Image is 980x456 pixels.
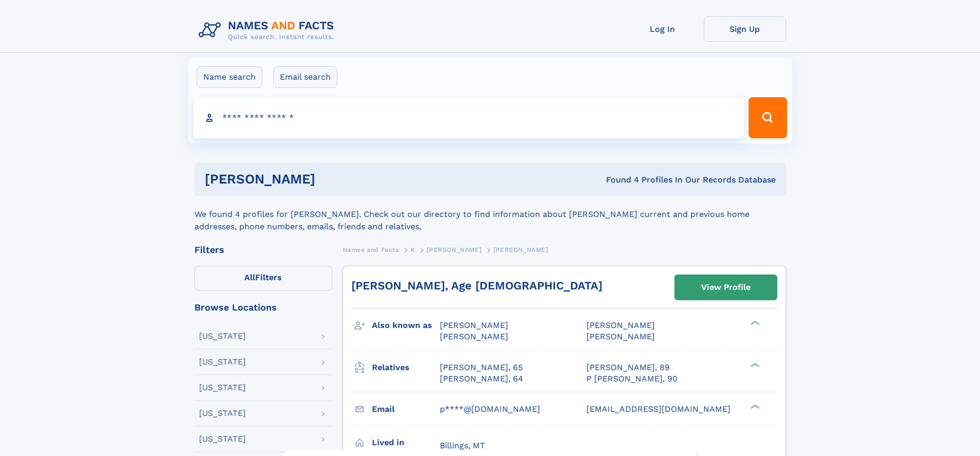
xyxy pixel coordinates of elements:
div: Filters [194,245,332,254]
span: [PERSON_NAME] [426,246,482,253]
input: search input [193,97,744,138]
span: [PERSON_NAME] [586,320,655,330]
div: [US_STATE] [199,332,246,340]
h3: Email [372,400,440,418]
a: [PERSON_NAME], 89 [586,362,670,373]
span: K [411,246,415,253]
a: Names and Facts [343,243,399,256]
a: View Profile [675,275,777,300]
div: Browse Locations [194,303,332,312]
span: [PERSON_NAME] [440,332,508,341]
span: [PERSON_NAME] [586,332,655,341]
div: [US_STATE] [199,435,246,443]
div: View Profile [701,276,751,299]
a: K [411,243,415,256]
div: Found 4 Profiles In Our Records Database [460,174,776,186]
a: P [PERSON_NAME], 90 [586,373,678,385]
label: Filters [194,266,332,290]
label: Email search [273,66,337,88]
h1: [PERSON_NAME] [205,173,461,186]
a: [PERSON_NAME], 64 [440,373,523,385]
h3: Lived in [372,434,440,451]
div: [US_STATE] [199,358,246,366]
div: ❯ [748,361,760,368]
span: [PERSON_NAME] [440,320,508,330]
a: Sign Up [704,16,786,42]
a: [PERSON_NAME], Age [DEMOGRAPHIC_DATA] [351,279,602,292]
a: [PERSON_NAME], 65 [440,362,523,373]
button: Search Button [749,97,787,138]
span: Billings, MT [440,441,485,450]
div: We found 4 profiles for [PERSON_NAME]. Check out our directory to find information about [PERSON_... [194,196,786,233]
a: Log In [621,16,704,42]
a: [PERSON_NAME] [426,243,482,256]
span: [EMAIL_ADDRESS][DOMAIN_NAME] [586,404,730,414]
span: [PERSON_NAME] [493,246,548,253]
div: [US_STATE] [199,384,246,392]
div: ❯ [748,403,760,410]
div: [US_STATE] [199,409,246,417]
h3: Relatives [372,359,440,376]
span: All [244,272,255,282]
img: Logo Names and Facts [194,16,343,44]
label: Name search [197,66,262,88]
div: ❯ [748,320,760,326]
h3: Also known as [372,317,440,334]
